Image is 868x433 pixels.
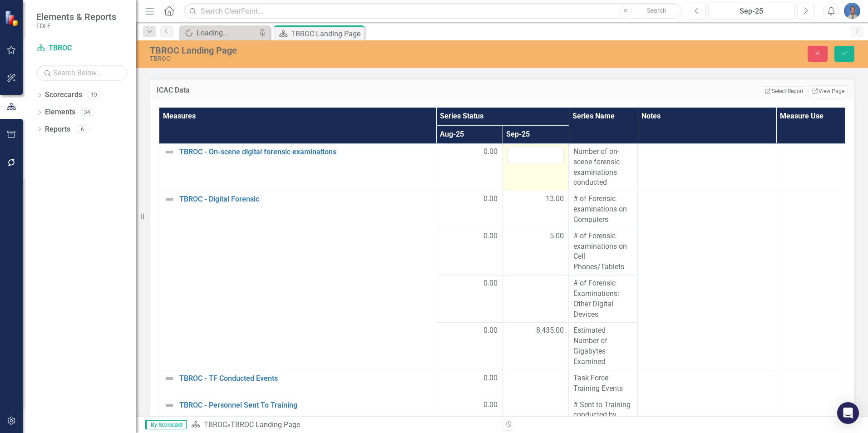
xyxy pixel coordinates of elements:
div: Open Intercom Messenger [837,402,859,424]
span: 0.00 [483,147,498,157]
a: TBROC - Digital Forensic [179,195,431,203]
a: TBROC [204,420,227,429]
span: # of Forensic examinations on Cell Phones/Tablets [573,231,633,272]
span: # of Forensic Examinations: Other Digital Devices [573,278,633,320]
a: TBROC - On-scene digital forensic examinations [179,148,431,156]
a: Scorecards [45,90,82,100]
button: Search [634,5,680,17]
div: 34 [80,108,94,116]
img: Not Defined [164,147,175,157]
span: 0.00 [483,194,498,204]
img: Steve Dressler [844,3,860,19]
span: Task Force Training Events [573,373,633,394]
a: TBROC - TF Conducted Events [179,374,431,383]
span: 0.00 [483,325,498,336]
span: By Scorecard [145,420,187,429]
div: TBROC [150,55,545,62]
a: Elements [45,107,75,118]
a: Loading... [182,27,256,39]
a: View Page [809,85,848,97]
span: Search [647,7,666,14]
div: 19 [87,91,101,99]
span: Estimated Number of Gigabytes Examined [573,325,633,367]
span: 0.00 [483,278,498,289]
div: TBROC Landing Page [291,28,362,39]
button: Select Report [762,86,806,96]
span: 13.00 [546,194,564,204]
button: Sep-25 [708,3,795,19]
span: Elements & Reports [36,11,116,22]
small: FDLE [36,22,116,30]
img: ClearPoint Strategy [5,10,20,26]
div: Loading... [197,27,256,39]
h3: ICAC Data [157,86,349,94]
a: TBROC [36,43,127,54]
span: # of Forensic examinations on Computers [573,194,633,225]
span: 0.00 [483,231,498,241]
div: Sep-25 [711,6,792,17]
span: # Sent to Training conducted by ICAC Task Forces [573,400,633,431]
img: Not Defined [164,373,175,384]
a: Reports [45,124,70,135]
span: 5.00 [550,231,564,241]
span: Number of on-scene forensic examinations conducted [573,147,633,188]
span: 0.00 [483,400,498,410]
div: 6 [75,125,89,133]
img: Not Defined [164,400,175,411]
span: 0.00 [483,373,498,384]
input: Search ClearPoint... [184,3,682,19]
input: Search Below... [36,65,127,81]
img: Not Defined [164,194,175,205]
div: » [191,420,495,430]
div: TBROC Landing Page [150,45,545,55]
div: TBROC Landing Page [231,420,300,429]
a: TBROC - Personnel Sent To Training [179,401,431,409]
span: 8,435.00 [536,325,564,336]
